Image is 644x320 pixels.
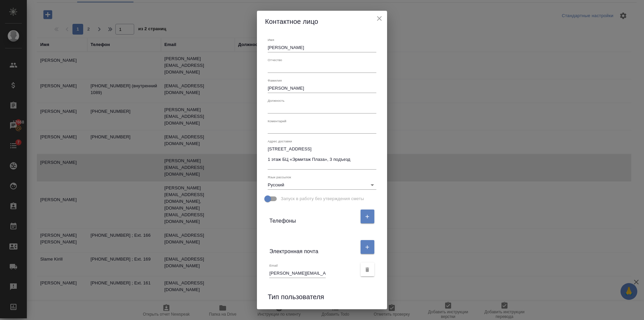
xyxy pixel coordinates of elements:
[268,79,282,82] label: Фамилия
[265,18,318,25] span: Контактное лицо
[269,264,278,267] label: Email
[361,240,374,254] button: Редактировать
[268,38,274,42] label: Имя
[269,238,357,256] div: Электронная почта
[374,13,384,24] button: close
[361,210,374,223] button: Редактировать
[269,208,357,225] div: Телефоны
[268,146,376,167] textarea: [STREET_ADDRESS] 1 этаж БЦ «Эрмитаж Плаза», 3 подъезд
[268,58,282,62] label: Отчество
[361,263,374,276] button: Удалить
[268,180,376,190] div: Русский
[281,195,364,202] span: Запуск в работу без утверждения сметы
[268,99,284,102] label: Должность
[268,175,291,179] label: Язык рассылок
[268,291,324,302] h6: Тип пользователя
[268,139,292,143] label: Адрес доставки
[268,119,286,123] label: Коментарий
